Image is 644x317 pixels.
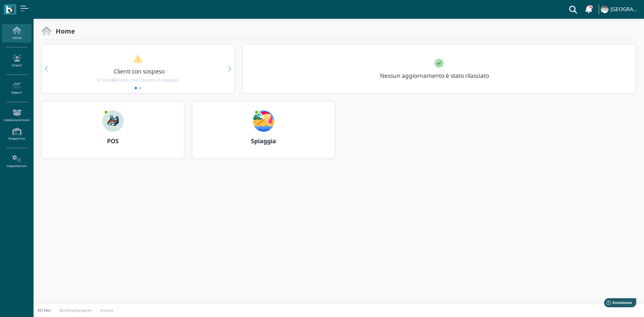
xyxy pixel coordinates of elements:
div: 1 / 1 [243,45,636,93]
a: ... Spiaggia [192,101,335,166]
iframe: Help widget launcher [596,296,638,311]
a: Home [2,24,31,43]
h3: Clienti con sospeso [56,68,222,74]
a: Magazzino [2,125,31,144]
img: ... [102,110,124,132]
span: Assistenza [20,5,44,10]
a: Gestione Articoli [2,106,31,125]
span: Vi sono clienti che hanno un sospeso [97,77,179,83]
a: Report [2,79,31,98]
a: Clienti [2,52,31,70]
a: ... [GEOGRAPHIC_DATA] [600,1,640,17]
h4: [GEOGRAPHIC_DATA] [610,7,640,12]
a: Clienti con sospeso Vi sono6clienti che hanno un sospeso [55,54,221,83]
h3: Nessun aggiornamento è stato rilasciato [376,72,504,79]
div: Next slide [228,66,231,71]
b: Spiaggia [251,137,276,145]
img: logo [6,6,14,13]
b: POS [107,137,119,145]
img: ... [601,6,608,13]
div: 1 / 2 [42,45,234,93]
div: Previous slide [45,66,48,71]
h2: Home [51,28,75,35]
a: ... POS [42,101,184,166]
img: ... [253,110,274,132]
b: 6 [113,77,115,83]
a: Impostazioni [2,152,31,171]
